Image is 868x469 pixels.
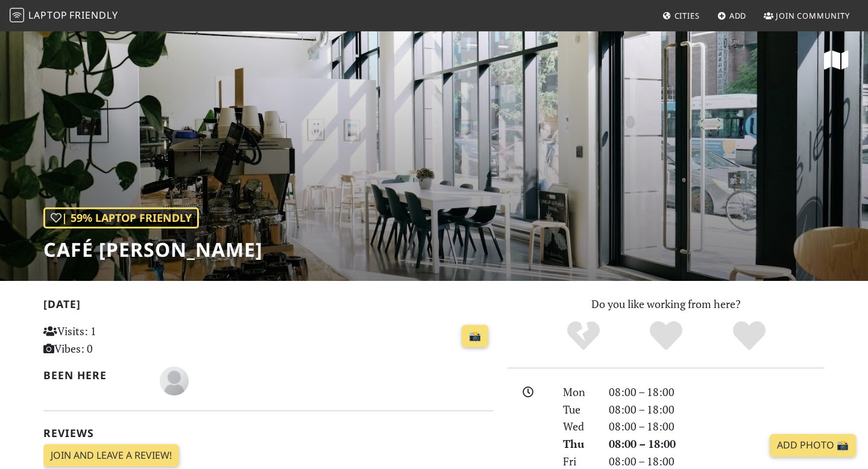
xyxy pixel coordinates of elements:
a: Join and leave a review! [43,444,179,467]
span: Cities [675,10,700,21]
div: Thu [556,435,602,453]
div: Definitely! [708,319,791,353]
div: 08:00 – 18:00 [602,418,832,435]
img: LaptopFriendly [10,8,24,22]
img: blank-535327c66bd565773addf3077783bbfce4b00ec00e9fd257753287c682c7fa38.png [160,367,189,395]
p: Do you like working from here? [508,295,825,313]
div: Mon [556,383,602,401]
div: Tue [556,401,602,418]
span: Laptop [28,8,68,22]
a: Cities [658,5,705,27]
div: No [542,319,625,353]
div: 08:00 – 18:00 [602,383,832,401]
div: Wed [556,418,602,435]
a: Join Community [759,5,855,27]
h2: Been here [43,369,145,382]
a: Add Photo 📸 [770,434,856,457]
a: 📸 [462,325,488,348]
h1: café [PERSON_NAME] [43,238,263,261]
span: Luciano Sousa [160,373,189,387]
span: Join Community [776,10,850,21]
span: Add [729,10,747,21]
span: Friendly [69,8,118,22]
div: 08:00 – 18:00 [602,435,832,453]
div: Yes [624,319,708,353]
h2: [DATE] [43,298,493,315]
div: 08:00 – 18:00 [602,401,832,418]
a: LaptopFriendly LaptopFriendly [10,5,118,27]
h2: Reviews [43,427,493,439]
a: Add [712,5,752,27]
div: | 59% Laptop Friendly [43,207,199,228]
p: Visits: 1 Vibes: 0 [43,323,184,357]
